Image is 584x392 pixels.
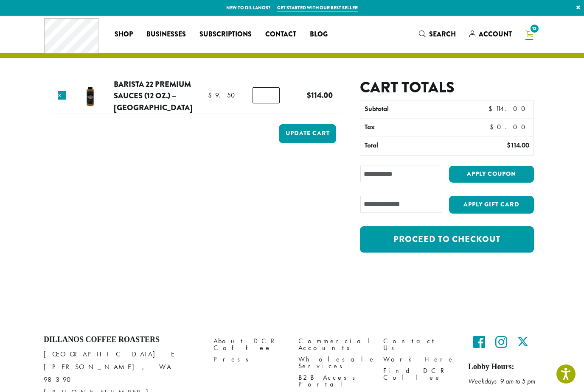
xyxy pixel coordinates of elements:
a: Find DCR Coffee [383,365,455,384]
th: Tax [360,119,483,136]
th: Subtotal [360,100,464,118]
a: Search [412,27,463,41]
span: Blog [310,29,328,40]
bdi: 9.50 [208,91,239,100]
a: Contact Us [383,335,455,353]
em: Weekdays 9 am to 5 pm [468,377,535,386]
bdi: 114.00 [507,141,529,150]
a: Remove this item [58,91,66,100]
h5: Lobby Hours: [468,362,540,372]
span: $ [490,122,497,131]
a: Proceed to checkout [360,226,534,253]
span: 12 [529,23,540,34]
a: Get started with our best seller [277,4,358,11]
span: Subscriptions [199,29,252,40]
span: Contact [265,29,296,40]
a: Work Here [383,353,455,365]
a: Press [213,353,286,365]
span: $ [208,91,215,100]
button: Update cart [279,124,336,143]
a: About DCR Coffee [213,335,286,353]
img: Barista 22 Premium Sauces (12 oz.) - Caramel [76,82,104,110]
h2: Cart totals [360,78,534,97]
th: Total [360,137,464,155]
span: Businesses [146,29,186,40]
a: Wholesale Services [298,353,371,372]
input: Product quantity [253,87,280,103]
span: $ [507,141,511,150]
a: B2B Access Portal [298,372,371,390]
span: $ [307,89,311,101]
a: Barista 22 Premium Sauces (12 oz.) – [GEOGRAPHIC_DATA] [114,78,193,113]
span: Shop [115,29,133,40]
bdi: 114.00 [307,89,333,101]
span: Search [429,29,456,39]
bdi: 114.00 [489,104,529,113]
button: Apply Gift Card [449,196,534,214]
span: Account [479,29,512,39]
h4: Dillanos Coffee Roasters [44,335,201,345]
a: Shop [108,28,140,41]
bdi: 0.00 [490,122,529,131]
a: Commercial Accounts [298,335,371,353]
button: Apply coupon [449,166,534,183]
span: $ [489,104,496,113]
